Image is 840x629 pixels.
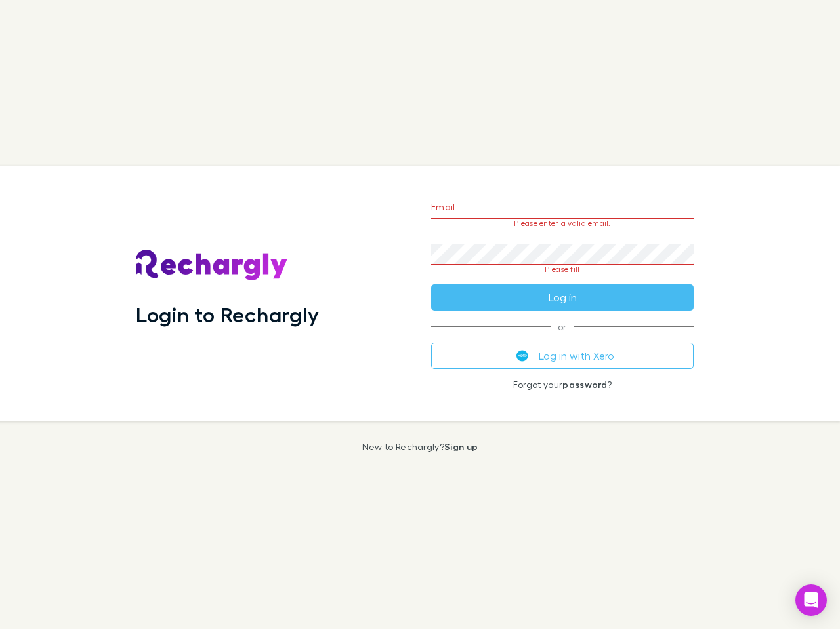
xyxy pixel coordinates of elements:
img: Rechargly's Logo [136,250,288,281]
p: New to Rechargly? [362,442,478,452]
a: Sign up [444,441,478,452]
button: Log in with Xero [431,343,694,369]
p: Forgot your ? [431,379,694,390]
button: Log in [431,284,694,311]
img: Xero's logo [516,350,528,362]
h1: Login to Rechargly [136,302,319,327]
a: password [562,379,607,390]
div: Open Intercom Messenger [795,584,827,616]
p: Please fill [431,265,694,274]
p: Please enter a valid email. [431,219,694,228]
span: or [431,326,694,327]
